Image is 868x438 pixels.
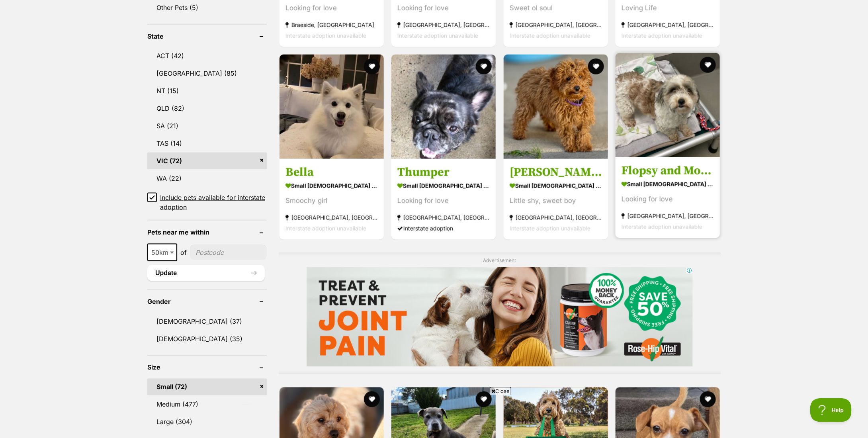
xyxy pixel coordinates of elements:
a: NT (15) [147,82,267,99]
h3: [PERSON_NAME] [510,165,602,180]
header: State [147,33,267,40]
a: [PERSON_NAME] small [DEMOGRAPHIC_DATA] Dog Little shy, sweet boy [GEOGRAPHIC_DATA], [GEOGRAPHIC_D... [504,159,608,240]
img: Bella - Japanese Spitz Dog [280,55,384,159]
a: ACT (42) [147,47,267,64]
button: favourite [364,391,380,407]
a: Bella small [DEMOGRAPHIC_DATA] Dog Smoochy girl [GEOGRAPHIC_DATA], [GEOGRAPHIC_DATA] Interstate a... [280,159,384,240]
a: Medium (477) [147,396,267,413]
span: Interstate adoption unavailable [510,225,590,232]
div: Loving Life [622,3,714,14]
img: Quade - Poodle (Toy) Dog [504,55,608,159]
div: Looking for love [622,194,714,205]
span: 50km [147,244,177,261]
a: [DEMOGRAPHIC_DATA] (37) [147,313,267,330]
a: Large (304) [147,414,267,430]
strong: [GEOGRAPHIC_DATA], [GEOGRAPHIC_DATA] [510,212,602,223]
button: favourite [476,59,492,74]
a: QLD (82) [147,100,267,117]
span: Interstate adoption unavailable [622,32,702,39]
div: Smoochy girl [285,196,378,206]
a: TAS (14) [147,135,267,152]
div: Looking for love [397,196,490,206]
button: favourite [700,391,716,407]
div: Looking for love [397,3,490,14]
input: postcode [190,245,267,260]
img: Thumper - French Bulldog [391,55,496,159]
a: SA (21) [147,117,267,134]
strong: small [DEMOGRAPHIC_DATA] Dog [622,178,714,190]
a: [DEMOGRAPHIC_DATA] (35) [147,330,267,347]
span: Interstate adoption unavailable [285,32,366,39]
a: Small (72) [147,379,267,395]
h3: Bella [285,165,378,180]
header: Pets near me within [147,229,267,236]
span: of [180,248,187,257]
button: favourite [476,391,492,407]
div: Little shy, sweet boy [510,196,602,206]
a: [GEOGRAPHIC_DATA] (85) [147,65,267,82]
strong: small [DEMOGRAPHIC_DATA] Dog [285,180,378,192]
strong: [GEOGRAPHIC_DATA], [GEOGRAPHIC_DATA] [622,211,714,221]
a: WA (22) [147,170,267,187]
span: Interstate adoption unavailable [397,32,478,39]
span: Include pets available for interstate adoption [160,193,267,212]
strong: small [DEMOGRAPHIC_DATA] Dog [510,180,602,192]
span: 50km [148,247,176,258]
a: Thumper small [DEMOGRAPHIC_DATA] Dog Looking for love [GEOGRAPHIC_DATA], [GEOGRAPHIC_DATA] Inters... [391,159,496,240]
strong: [GEOGRAPHIC_DATA], [GEOGRAPHIC_DATA] [285,212,378,223]
iframe: Advertisement [241,398,627,434]
strong: [GEOGRAPHIC_DATA], [GEOGRAPHIC_DATA] [622,20,714,30]
span: Interstate adoption unavailable [510,32,590,39]
header: Gender [147,298,267,305]
header: Size [147,364,267,371]
strong: [GEOGRAPHIC_DATA], [GEOGRAPHIC_DATA] [510,20,602,30]
div: Sweet ol soul [510,3,602,14]
button: Update [147,265,265,281]
a: VIC (72) [147,153,267,169]
strong: [GEOGRAPHIC_DATA], [GEOGRAPHIC_DATA] [397,212,490,223]
iframe: Help Scout Beacon - Open [810,398,852,422]
a: Flopsy and Mopsy small [DEMOGRAPHIC_DATA] Dog Looking for love [GEOGRAPHIC_DATA], [GEOGRAPHIC_DAT... [616,157,720,238]
div: Advertisement [279,252,721,375]
h3: Flopsy and Mopsy [622,163,714,178]
div: Looking for love [285,3,378,14]
span: Close [490,387,511,395]
span: Interstate adoption unavailable [285,225,366,232]
h3: Thumper [397,165,490,180]
strong: Braeside, [GEOGRAPHIC_DATA] [285,20,378,30]
button: favourite [700,57,716,73]
button: favourite [364,59,380,74]
img: Flopsy and Mopsy - Maltese x Shih Tzu Dog [616,53,720,157]
iframe: Advertisement [307,267,693,367]
span: Interstate adoption unavailable [622,223,702,230]
button: favourite [588,59,604,74]
strong: small [DEMOGRAPHIC_DATA] Dog [397,180,490,192]
a: Include pets available for interstate adoption [147,193,267,212]
div: Interstate adoption [397,223,490,234]
strong: [GEOGRAPHIC_DATA], [GEOGRAPHIC_DATA] [397,20,490,30]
